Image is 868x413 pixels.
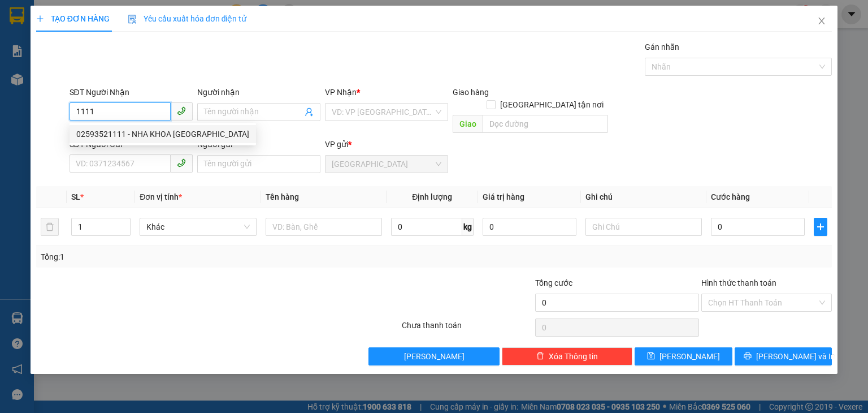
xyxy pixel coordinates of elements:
span: kg [462,218,474,236]
span: SL [71,192,80,201]
span: Yêu cầu xuất hóa đơn điện tử [128,14,247,23]
span: VP Nhận [325,88,357,97]
span: up [121,220,128,227]
div: Người gửi [197,138,320,150]
label: Gán nhãn [645,42,679,51]
span: Giao [453,115,483,133]
button: deleteXóa Thông tin [502,347,632,365]
span: delete [536,352,544,361]
input: 0 [483,218,576,236]
span: down [121,228,128,235]
input: VD: Bàn, Ghế [266,218,382,236]
div: Chưa thanh toán [401,319,533,339]
span: Tổng cước [535,278,572,287]
img: icon [128,15,137,24]
span: [PERSON_NAME] và In [756,350,835,363]
div: Tổng: 1 [41,251,336,263]
span: Đơn vị tính [140,192,182,201]
span: [PERSON_NAME] [659,350,720,363]
span: save [647,352,655,361]
div: 02593521111 - NHA KHOA PARIS [70,125,256,143]
input: Dọc đường [483,115,608,133]
span: Giao hàng [453,88,489,97]
span: Tên hàng [266,192,299,201]
button: [PERSON_NAME] [368,347,499,365]
span: plus [814,222,827,231]
button: Close [806,6,837,37]
span: [PERSON_NAME] [404,350,465,363]
input: Ghi Chú [585,218,702,236]
span: phone [177,106,186,115]
button: delete [41,218,59,236]
span: TẠO ĐƠN HÀNG [36,14,110,23]
div: 02593521111 - NHA KHOA [GEOGRAPHIC_DATA] [76,128,249,140]
span: Decrease Value [118,227,130,235]
span: Xóa Thông tin [549,350,598,363]
button: printer[PERSON_NAME] và In [735,347,832,365]
span: Giá trị hàng [483,192,524,201]
div: Người nhận [197,86,320,98]
span: phone [177,158,186,167]
span: Khác [146,218,249,235]
span: printer [744,352,752,361]
span: Sài Gòn [332,156,441,173]
span: user-add [305,107,314,117]
span: Định lượng [412,192,452,201]
button: plus [814,218,827,236]
button: save[PERSON_NAME] [635,347,732,365]
span: [GEOGRAPHIC_DATA] tận nơi [496,98,608,111]
label: Hình thức thanh toán [701,278,776,287]
span: plus [36,15,44,23]
th: Ghi chú [581,186,706,208]
span: close [817,16,826,25]
span: Increase Value [118,218,130,227]
div: SĐT Người Nhận [70,86,193,98]
div: VP gửi [325,138,448,150]
span: Cước hàng [711,192,750,201]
